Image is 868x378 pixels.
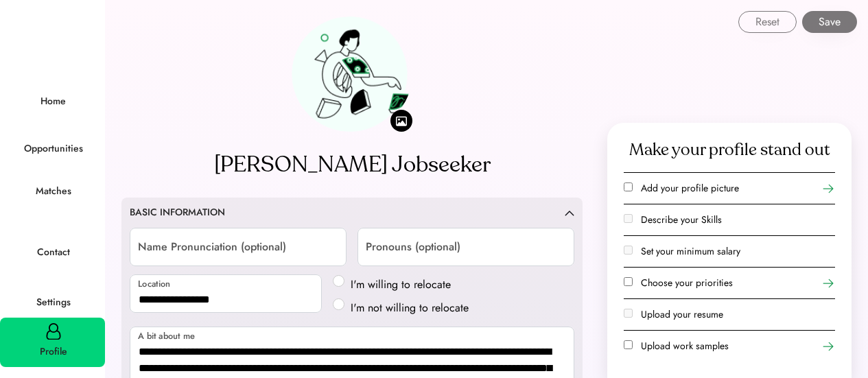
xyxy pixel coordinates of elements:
div: Home [1,93,105,110]
label: Upload work samples [641,339,729,353]
label: Describe your Skills [641,213,722,226]
img: yH5BAEAAAAALAAAAAABAAEAAAIBRAA7 [45,273,62,291]
label: I'm not willing to relocate [347,300,473,316]
label: I'm willing to relocate [347,276,473,293]
label: Upload your resume [641,307,723,321]
label: Add your profile picture [641,181,739,195]
div: Opportunities [1,141,105,157]
img: yH5BAEAAAAALAAAAAABAAEAAAIBRAA7 [46,169,60,179]
div: Profile [1,344,105,360]
button: Save [802,11,857,33]
img: caret-up.svg [565,210,574,216]
button: Reset [738,11,797,33]
img: yH5BAEAAAAALAAAAAABAAEAAAIBRAA7 [45,222,62,240]
img: yH5BAEAAAAALAAAAAABAAEAAAIBRAA7 [45,75,62,89]
div: BASIC INFORMATION [130,206,225,220]
div: Settings [1,294,105,311]
label: Set your minimum salary [641,244,740,258]
img: Forward logo [14,11,92,53]
img: yH5BAEAAAAALAAAAAABAAEAAAIBRAA7 [46,122,60,137]
img: preview-avatar.png [292,16,412,132]
div: Make your profile stand out [629,139,830,161]
div: [PERSON_NAME] Jobseeker [214,148,491,181]
label: Choose your priorities [641,276,733,290]
div: Contact [1,244,105,261]
div: Matches [1,183,105,200]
